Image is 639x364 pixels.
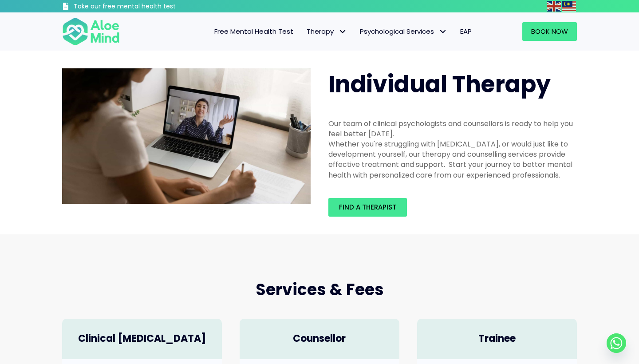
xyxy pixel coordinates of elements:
a: Malay [562,1,577,11]
span: Psychological Services [360,27,447,36]
a: TherapyTherapy: submenu [300,22,353,41]
a: Psychological ServicesPsychological Services: submenu [353,22,454,41]
h4: Counsellor [248,332,390,346]
span: Therapy [307,27,347,36]
span: Book Now [531,27,568,36]
img: ms [562,1,576,12]
img: Therapy online individual [62,68,311,204]
span: EAP [460,27,472,36]
h4: Clinical [MEDICAL_DATA] [71,332,213,346]
a: English [547,1,562,11]
a: Find a therapist [328,198,407,217]
h3: Take our free mental health test [74,2,223,11]
a: Whatsapp [607,333,626,353]
a: Book Now [522,22,577,41]
a: EAP [454,22,478,41]
a: Free Mental Health Test [208,22,300,41]
span: Therapy: submenu [336,25,349,38]
span: Services & Fees [256,278,384,301]
a: Take our free mental health test [62,2,223,12]
span: Free Mental Health Test [214,27,293,36]
img: Aloe mind Logo [62,17,120,46]
span: Individual Therapy [328,68,551,100]
div: Our team of clinical psychologists and counsellors is ready to help you feel better [DATE]. [328,119,577,139]
span: Psychological Services: submenu [436,25,449,38]
img: en [547,1,561,12]
div: Whether you're struggling with [MEDICAL_DATA], or would just like to development yourself, our th... [328,139,577,180]
span: Find a therapist [339,202,396,212]
nav: Menu [131,22,478,41]
h4: Trainee [426,332,568,346]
